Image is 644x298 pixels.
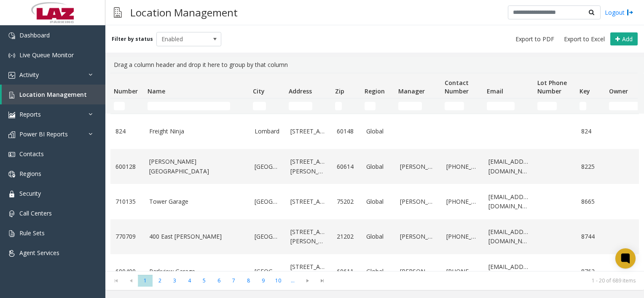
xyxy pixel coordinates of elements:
a: Global [366,232,390,241]
span: Page 6 [212,275,226,286]
a: Global [366,127,390,136]
input: Key Filter [580,102,586,110]
a: 60148 [337,127,356,136]
a: Tower Garage [149,197,244,206]
span: Live Queue Monitor [19,51,74,59]
span: Go to the last page [315,275,330,287]
a: 824 [115,127,139,136]
a: Location Management [2,85,105,104]
span: Email [487,87,503,95]
span: Zip [335,87,344,95]
span: Page 7 [226,275,241,286]
span: Export to PDF [515,35,554,43]
img: 'icon' [8,72,15,79]
img: 'icon' [8,250,15,257]
span: Agent Services [19,249,59,257]
a: 8665 [581,197,601,206]
span: Page 10 [271,275,285,286]
td: Number Filter [110,98,144,114]
span: Reports [19,110,41,118]
span: Go to the next page [302,277,313,284]
input: Lot Phone Number Filter [537,102,557,110]
span: Page 5 [197,275,212,286]
span: Page 11 [285,275,300,286]
span: Contact Number [445,79,469,95]
span: Address [289,87,312,95]
a: Freight Ninja [149,127,244,136]
a: Global [366,267,390,276]
span: Name [148,87,165,95]
td: Name Filter [144,98,250,114]
img: 'icon' [8,171,15,178]
a: 770709 [115,232,139,241]
td: Region Filter [361,98,395,114]
a: [PERSON_NAME] [400,232,436,241]
a: [GEOGRAPHIC_DATA] [255,267,280,276]
span: Go to the next page [300,275,315,287]
button: Export to Excel [561,33,608,45]
a: Lombard [255,127,280,136]
a: [EMAIL_ADDRESS][DOMAIN_NAME] [488,262,529,281]
div: Data table [105,73,644,271]
td: Address Filter [285,98,332,114]
span: Page 1 [138,275,153,286]
td: Zip Filter [332,98,361,114]
input: Number Filter [114,102,125,110]
td: Key Filter [576,98,606,114]
a: 600400 [115,267,139,276]
span: Security [19,189,41,197]
span: Export to Excel [564,35,605,43]
input: Manager Filter [398,102,422,110]
td: City Filter [250,98,285,114]
span: Go to the last page [317,277,328,284]
img: 'icon' [8,32,15,39]
a: [STREET_ADDRESS][PERSON_NAME] [290,157,327,176]
a: 8762 [581,267,601,276]
a: [STREET_ADDRESS] [290,127,327,136]
span: Manager [398,87,425,95]
td: Email Filter [483,98,534,114]
input: Address Filter [289,102,312,110]
span: Add [622,35,633,43]
a: [PHONE_NUMBER] [446,232,478,241]
input: Region Filter [365,102,376,110]
img: logout [627,8,633,17]
span: Contacts [19,150,44,158]
a: 75202 [337,197,356,206]
a: 600128 [115,162,139,171]
a: [PERSON_NAME][GEOGRAPHIC_DATA] [149,157,244,176]
a: [GEOGRAPHIC_DATA] [255,197,280,206]
a: [PHONE_NUMBER] [446,267,478,276]
button: Add [610,32,638,46]
a: 21202 [337,232,356,241]
img: 'icon' [8,191,15,197]
a: 8225 [581,162,601,171]
a: [GEOGRAPHIC_DATA] [255,232,280,241]
a: [PHONE_NUMBER] [446,197,478,206]
span: Activity [19,71,39,79]
img: 'icon' [8,230,15,237]
input: City Filter [253,102,266,110]
label: Filter by status [112,35,153,43]
span: Location Management [19,90,87,98]
input: Zip Filter [335,102,342,110]
button: Export to PDF [512,33,558,45]
td: Contact Number Filter [441,98,483,114]
span: Owner [609,87,628,95]
h3: Location Management [126,2,242,23]
img: pageIcon [114,2,122,23]
a: 60611 [337,267,356,276]
a: 8744 [581,232,601,241]
span: Page 3 [167,275,182,286]
img: 'icon' [8,151,15,158]
input: Name Filter [148,102,230,110]
img: 'icon' [8,131,15,138]
a: 824 [581,127,601,136]
a: Global [366,197,390,206]
img: 'icon' [8,92,15,98]
span: Power BI Reports [19,130,68,138]
a: [STREET_ADDRESS][PERSON_NAME] [290,227,327,246]
a: Logout [605,8,633,17]
div: Drag a column header and drop it here to group by that column [110,57,639,73]
span: Call Centers [19,209,52,217]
